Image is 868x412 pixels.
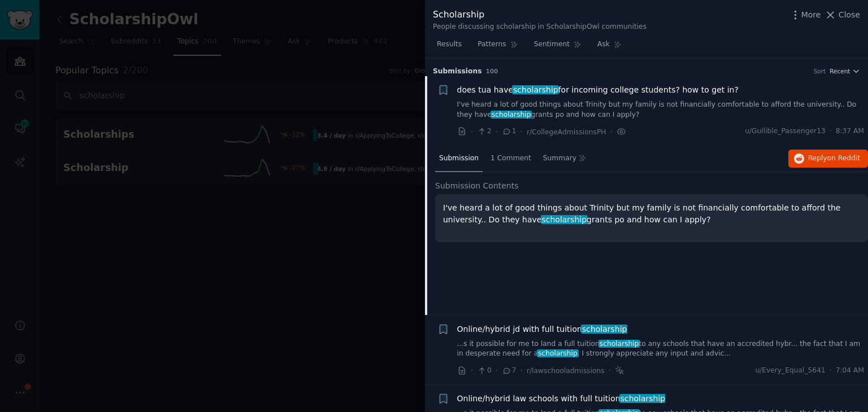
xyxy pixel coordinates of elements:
span: 8:37 AM [836,126,864,137]
span: · [830,366,832,376]
span: u/Every_Equal_5641 [755,366,825,376]
a: does tua havescholarshipfor incoming college students? how to get in? [457,84,739,96]
a: Patterns [474,36,522,59]
span: More [801,9,821,21]
span: · [471,126,473,138]
span: 7 [502,366,516,376]
span: scholarship [619,394,666,403]
a: Results [433,36,466,59]
span: r/CollegeAdmissionsPH [527,128,606,136]
span: · [520,365,523,376]
span: Sentiment [534,40,570,50]
button: Replyon Reddit [788,150,868,168]
div: Scholarship [433,8,646,22]
span: 1 [502,126,516,137]
span: 7:04 AM [836,366,864,376]
span: · [520,126,523,138]
span: · [496,126,498,138]
span: scholarship [491,111,532,119]
button: Close [824,9,860,21]
a: I've heard a lot of good things about Trinity but my family is not financially comfortable to aff... [457,100,865,120]
span: Submission [439,154,479,164]
a: Ask [593,36,626,59]
span: r/lawschooladmissions [527,367,605,375]
span: Online/hybrid jd with full tuition [457,323,627,335]
span: scholarship [541,215,588,224]
span: scholarship [512,85,559,94]
span: Reply [808,154,860,164]
p: I've heard a lot of good things about Trinity but my family is not financially comfortable to aff... [443,202,860,226]
span: Submission s [433,67,482,77]
span: Ask [597,40,610,50]
span: Recent [830,67,850,75]
span: scholarship [537,349,578,357]
span: · [471,365,473,376]
span: does tua have for incoming college students? how to get in? [457,84,739,96]
div: Sort [814,67,826,75]
span: 100 [486,68,498,74]
a: Online/hybrid law schools with full tuitionscholarship [457,393,666,405]
button: More [789,9,821,21]
span: · [830,126,832,137]
span: Close [839,9,860,21]
span: 0 [477,366,491,376]
span: scholarship [581,325,628,334]
span: · [610,126,613,138]
span: on Reddit [827,154,860,162]
span: Patterns [478,40,506,50]
a: ...s it possible for me to land a full tuitionscholarshipto any schools that have an accredited h... [457,339,865,359]
div: People discussing scholarship in ScholarshipOwl communities [433,22,646,32]
span: Results [437,40,462,50]
span: · [496,365,498,376]
span: Online/hybrid law schools with full tuition [457,393,666,405]
span: 1 Comment [491,154,531,164]
span: Summary [543,154,576,164]
span: 2 [477,126,491,137]
span: Submission Contents [435,180,519,192]
a: Sentiment [530,36,585,59]
span: · [609,365,611,376]
span: u/Gullible_Passenger13 [745,126,826,137]
a: Online/hybrid jd with full tuitionscholarship [457,323,627,335]
button: Recent [830,67,860,75]
span: scholarship [598,340,640,348]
